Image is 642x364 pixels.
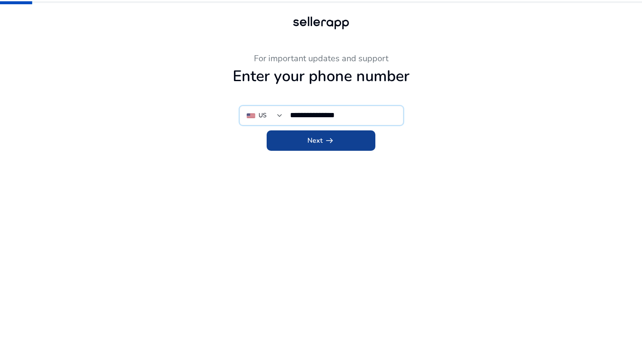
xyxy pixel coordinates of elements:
span: Next [307,135,335,146]
h3: For important updates and support [87,54,555,64]
h1: Enter your phone number [87,67,555,85]
button: Nextarrow_right_alt [267,130,375,151]
span: arrow_right_alt [324,135,335,146]
div: US [259,111,267,120]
